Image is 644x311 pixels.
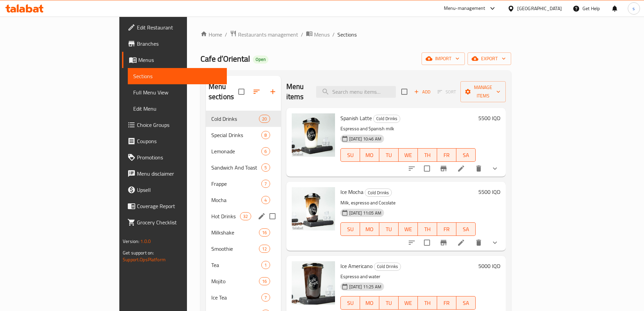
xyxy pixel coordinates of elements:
[360,148,379,162] button: MO
[211,196,262,204] span: Mocha
[382,224,396,234] span: TU
[633,5,635,12] span: s
[363,150,377,160] span: MO
[211,245,259,253] span: Smoothie
[262,294,269,301] span: 7
[340,187,363,197] span: Ice Mocha
[211,293,262,302] span: Ice Tea
[211,163,262,172] span: Sandwich And Toast
[286,82,308,102] h2: Menu items
[211,277,259,285] span: Mojito
[491,239,499,247] svg: Show Choices
[133,105,221,113] span: Edit Menu
[128,101,227,117] a: Edit Menu
[137,202,221,210] span: Coverage Report
[382,298,396,308] span: TU
[211,212,240,220] span: Hot Drinks
[420,236,434,250] span: Select to update
[292,187,335,230] img: Ice Mocha
[211,261,262,269] span: Tea
[340,261,373,271] span: Ice Americano
[137,121,221,129] span: Choice Groups
[343,298,357,308] span: SU
[259,278,269,285] span: 16
[418,222,437,236] button: TH
[253,57,268,62] span: Open
[206,127,281,143] div: Special Drinks8
[137,170,221,178] span: Menu disclaimer
[478,261,500,271] h6: 5000 IQD
[259,246,269,252] span: 12
[420,161,434,176] span: Select to update
[374,263,401,270] span: Cold Drinks
[122,19,227,36] a: Edit Restaurant
[206,192,281,208] div: Mocha4
[468,52,511,65] button: export
[422,52,465,65] button: import
[292,113,335,157] img: Spanish Latte
[306,30,330,39] a: Menus
[347,136,384,142] span: [DATE] 10:46 AM
[200,51,250,66] span: Cafe d’Oriental
[211,228,259,237] span: Milkshake
[122,214,227,230] a: Grocery Checklist
[340,199,476,207] p: Milk, espresso and Cocolate
[459,298,473,308] span: SA
[240,212,251,220] div: items
[421,298,434,308] span: TH
[240,213,251,220] span: 32
[456,148,476,162] button: SA
[206,159,281,176] div: Sandwich And Toast5
[437,148,456,162] button: FR
[340,272,476,281] p: Espresso and water
[137,40,221,48] span: Branches
[122,149,227,165] a: Promotions
[206,176,281,192] div: Frappe7
[128,84,227,101] a: Full Menu View
[261,261,270,269] div: items
[401,224,415,234] span: WE
[140,237,151,246] span: 1.0.0
[123,255,166,264] a: Support.OpsPlatform
[487,235,503,251] button: show more
[487,160,503,177] button: show more
[491,164,499,173] svg: Show Choices
[257,211,267,221] button: edit
[261,293,270,302] div: items
[206,289,281,306] div: Ice Tea7
[137,23,221,31] span: Edit Restaurant
[363,224,377,234] span: MO
[211,147,262,155] span: Lemonade
[399,296,418,310] button: WE
[435,160,452,177] button: Branch-specific-item
[206,224,281,241] div: Milkshake16
[337,30,357,39] span: Sections
[413,88,431,96] span: Add
[343,224,357,234] span: SU
[122,133,227,149] a: Coupons
[382,150,396,160] span: TU
[374,263,401,271] div: Cold Drinks
[234,85,248,99] span: Select all sections
[211,131,262,139] span: Special Drinks
[379,148,399,162] button: TU
[401,298,415,308] span: WE
[122,198,227,214] a: Coverage Report
[421,150,434,160] span: TH
[427,54,459,63] span: import
[123,237,139,246] span: Version:
[418,296,437,310] button: TH
[122,182,227,198] a: Upsell
[262,181,269,187] span: 7
[340,125,476,133] p: Espresso and Spanish milk
[261,180,270,188] div: items
[437,222,456,236] button: FR
[379,296,399,310] button: TU
[262,197,269,203] span: 4
[440,150,454,160] span: FR
[404,235,420,251] button: sort-choices
[238,30,298,39] span: Restaurants management
[261,163,270,172] div: items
